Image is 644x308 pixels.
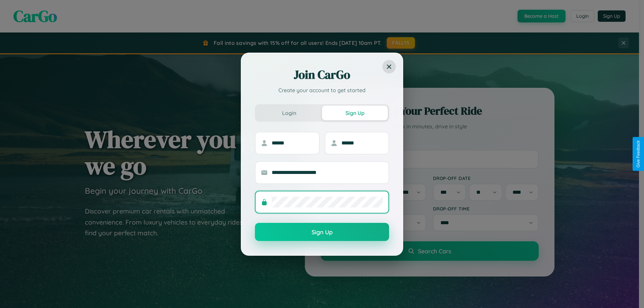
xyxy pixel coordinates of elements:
div: Give Feedback [636,140,641,168]
button: Login [256,106,322,120]
h2: Join CarGo [255,67,389,83]
button: Sign Up [255,223,389,241]
button: Sign Up [322,106,388,120]
p: Create your account to get started [255,86,389,94]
